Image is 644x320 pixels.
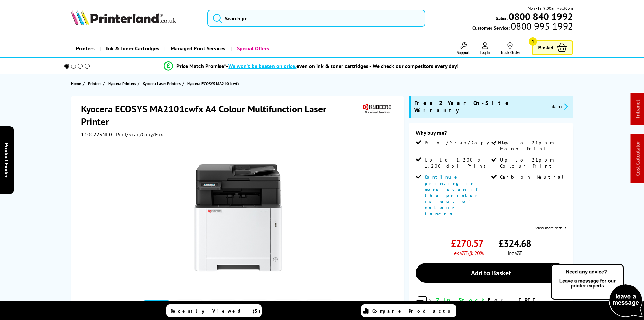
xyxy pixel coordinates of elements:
span: Free 2 Year On-Site Warranty [414,99,545,114]
span: Carbon Neutral [500,174,564,180]
a: Log In [480,42,490,55]
span: Kyocera Laser Printers [143,80,181,87]
input: Search pr [207,10,425,27]
a: Basket 1 [532,40,573,55]
span: Up to 21ppm Colour Print [500,157,565,169]
a: Home [71,80,83,87]
a: Compare Products [361,304,456,317]
a: Recently Viewed (5) [166,304,262,317]
span: Price Match Promise* [176,63,226,69]
div: Why buy me? [416,129,566,140]
span: We won’t be beaten on price, [228,63,296,69]
a: Managed Print Services [164,40,231,57]
span: 7 In Stock [436,296,488,304]
a: Ink & Toner Cartridges [100,40,164,57]
a: Kyocera Printers [108,80,138,87]
a: Cost Calculator [634,141,641,176]
span: Up to 21ppm Mono Print [500,140,565,152]
span: Ink & Toner Cartridges [106,40,159,57]
span: Customer Service: [472,23,573,31]
a: 0800 840 1992 [508,13,573,20]
span: Home [71,80,81,87]
button: promo-description [549,103,570,110]
a: Special Offers [231,40,274,57]
a: Support [457,42,470,55]
a: Intranet [634,100,641,118]
span: Print/Scan/Copy/Fax [425,140,511,146]
span: 110C223NL0 [81,131,112,138]
a: Printers [88,80,103,87]
span: ex VAT @ 20% [454,250,483,256]
span: Kyocera Printers [108,80,136,87]
div: for FREE Next Day Delivery [436,296,566,312]
img: Open Live Chat window [549,263,644,319]
img: Kyocera ECOSYS MA2101cwfx [172,151,305,284]
span: £324.68 [499,237,531,250]
span: 1 [529,37,537,46]
span: Sales: [496,15,508,21]
div: - even on ink & toner cartridges - We check our competitors every day! [226,63,459,69]
a: View more details [535,225,566,230]
span: Printers [88,80,101,87]
img: Printerland Logo [71,10,176,25]
span: Up to 1,200 x 1,200 dpi Print [425,157,490,169]
a: Printers [71,40,100,57]
span: inc VAT [508,250,522,256]
span: | Print/Scan/Copy/Fax [113,131,163,138]
h1: Kyocera ECOSYS MA2101cwfx A4 Colour Multifunction Laser Printer [81,103,362,128]
li: modal_Promise [55,60,568,72]
span: Kyocera ECOSYS MA2101cwfx [187,81,239,86]
a: Track Order [500,42,520,55]
a: Kyocera Laser Printers [143,80,182,87]
span: Continue printing in mono even if the printer is out of colour toners [425,174,481,217]
a: Printerland Logo [71,10,199,26]
span: Basket [538,43,553,52]
img: Kyocera [362,103,393,115]
span: Mon - Fri 9:00am - 5:30pm [528,5,573,12]
span: 0800 995 1992 [510,23,573,29]
span: Compare Products [372,308,454,314]
span: Product Finder [3,143,10,177]
span: Log In [480,50,490,55]
span: £270.57 [451,237,483,250]
b: 0800 840 1992 [509,10,573,23]
span: Recently Viewed (5) [171,308,261,314]
span: Support [457,50,470,55]
a: Add to Basket [416,263,566,283]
